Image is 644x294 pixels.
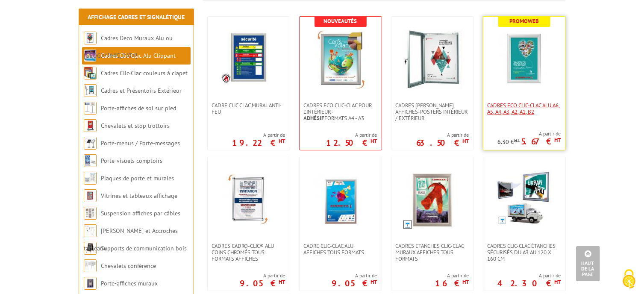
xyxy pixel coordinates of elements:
[498,139,520,145] p: 6.30 €
[101,104,176,112] a: Porte-affiches de sol sur pied
[84,277,97,290] img: Porte-affiches muraux
[403,170,462,230] img: Cadres Etanches Clic-Clac muraux affiches tous formats
[84,137,97,150] img: Porte-menus / Porte-messages
[304,102,377,121] span: Cadres Eco Clic-Clac pour l'intérieur - formats A4 - A3
[101,139,180,147] a: Porte-menus / Porte-messages
[101,279,158,287] a: Porte-affiches muraux
[84,259,97,272] img: Chevalets conférence
[326,132,377,138] span: A partir de
[488,102,561,115] span: Cadres Eco Clic-Clac alu A6, A5, A4, A3, A2, A1, B2
[371,138,377,145] sup: HT
[311,29,371,89] img: Cadres Eco Clic-Clac pour l'intérieur - <strong>Adhésif</strong> formats A4 - A3
[101,262,156,270] a: Chevalets conférence
[219,170,279,230] img: Cadres Cadro-Clic® Alu coins chromés tous formats affiches
[84,224,97,237] img: Cimaises et Accroches tableaux
[497,170,552,226] img: Cadres Clic-Clac Étanches Sécurisés du A3 au 120 x 160 cm
[221,29,276,85] img: Cadre CLIC CLAC Mural ANTI-FEU
[521,139,561,144] p: 5.67 €
[417,132,469,138] span: A partir de
[483,243,565,262] a: Cadres Clic-Clac Étanches Sécurisés du A3 au 120 x 160 cm
[614,265,644,294] button: Cookies (fenêtre modale)
[101,69,188,77] a: Cadres Clic-Clac couleurs à clapet
[232,132,285,138] span: A partir de
[509,18,539,25] b: Promoweb
[391,102,473,121] a: Cadres [PERSON_NAME] affiches-posters intérieur / extérieur
[498,130,561,137] span: A partir de
[332,272,377,279] span: A partir de
[326,140,377,145] p: 12.50 €
[396,243,469,262] span: Cadres Etanches Clic-Clac muraux affiches tous formats
[483,102,565,115] a: Cadres Eco Clic-Clac alu A6, A5, A4, A3, A2, A1, B2
[101,52,176,59] a: Cadres Clic-Clac Alu Clippant
[84,32,97,44] img: Cadres Deco Muraux Alu ou Bois
[435,272,469,279] span: A partir de
[101,192,177,200] a: Vitrines et tableaux affichage
[101,122,170,129] a: Chevalets et stop trottoirs
[208,243,290,262] a: Cadres Cadro-Clic® Alu coins chromés tous formats affiches
[396,102,469,121] span: Cadres [PERSON_NAME] affiches-posters intérieur / extérieur
[324,18,357,25] b: Nouveautés
[494,29,554,89] img: Cadres Eco Clic-Clac alu A6, A5, A4, A3, A2, A1, B2
[300,243,382,256] a: Cadre Clic-Clac Alu affiches tous formats
[101,209,180,217] a: Suspension affiches par câbles
[101,157,162,165] a: Porte-visuels comptoirs
[84,189,97,202] img: Vitrines et tableaux affichage
[279,278,285,285] sup: HT
[84,207,97,220] img: Suspension affiches par câbles
[555,136,561,144] sup: HT
[84,154,97,167] img: Porte-visuels comptoirs
[304,243,377,256] span: Cadre Clic-Clac Alu affiches tous formats
[84,119,97,132] img: Chevalets et stop trottoirs
[84,84,97,97] img: Cadres et Présentoirs Extérieur
[84,227,178,252] a: [PERSON_NAME] et Accroches tableaux
[212,243,285,262] span: Cadres Cadro-Clic® Alu coins chromés tous formats affiches
[488,243,561,262] span: Cadres Clic-Clac Étanches Sécurisés du A3 au 120 x 160 cm
[311,170,371,230] img: Cadre Clic-Clac Alu affiches tous formats
[498,281,561,286] p: 42.30 €
[101,174,174,182] a: Plaques de porte et murales
[101,87,182,94] a: Cadres et Présentoirs Extérieur
[463,138,469,145] sup: HT
[304,115,325,122] strong: Adhésif
[212,102,285,115] span: Cadre CLIC CLAC Mural ANTI-FEU
[300,102,382,121] a: Cadres Eco Clic-Clac pour l'intérieur -Adhésifformats A4 - A3
[555,278,561,285] sup: HT
[101,244,187,252] a: Supports de communication bois
[391,243,473,262] a: Cadres Etanches Clic-Clac muraux affiches tous formats
[84,102,97,115] img: Porte-affiches de sol sur pied
[332,281,377,286] p: 9.05 €
[463,278,469,285] sup: HT
[417,140,469,145] p: 63.50 €
[240,272,285,279] span: A partir de
[515,137,520,143] sup: HT
[403,29,462,89] img: Cadres vitrines affiches-posters intérieur / extérieur
[371,278,377,285] sup: HT
[498,272,561,279] span: A partir de
[84,67,97,79] img: Cadres Clic-Clac couleurs à clapet
[232,140,285,145] p: 19.22 €
[618,268,640,290] img: Cookies (fenêtre modale)
[279,138,285,145] sup: HT
[576,246,600,281] a: Haut de la page
[435,281,469,286] p: 16 €
[240,281,285,286] p: 9.05 €
[88,13,185,21] a: Affichage Cadres et Signalétique
[84,172,97,185] img: Plaques de porte et murales
[208,102,290,115] a: Cadre CLIC CLAC Mural ANTI-FEU
[84,34,173,59] a: Cadres Deco Muraux Alu ou [GEOGRAPHIC_DATA]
